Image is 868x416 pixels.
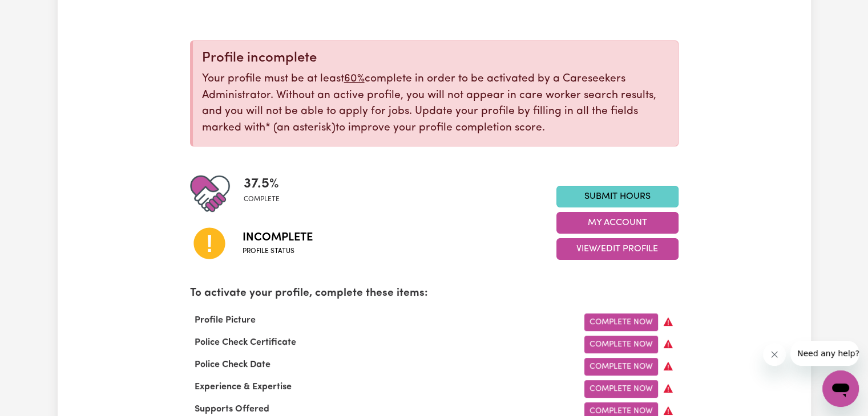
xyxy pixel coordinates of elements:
[244,174,280,194] span: 37.5 %
[556,186,679,207] a: Submit Hours
[190,316,260,325] span: Profile Picture
[7,8,69,17] span: Need any help?
[556,212,679,234] button: My Account
[790,341,859,366] iframe: Message from company
[584,358,658,376] a: Complete Now
[265,123,336,133] span: an asterisk
[190,338,301,347] span: Police Check Certificate
[822,370,859,407] iframe: Button to launch messaging window
[244,194,280,205] span: complete
[243,229,313,246] span: Incomplete
[763,343,786,366] iframe: Close message
[243,246,313,256] span: Profile status
[190,360,275,369] span: Police Check Date
[344,74,365,84] u: 60%
[556,238,679,260] button: View/Edit Profile
[584,313,658,331] a: Complete Now
[584,380,658,398] a: Complete Now
[584,336,658,353] a: Complete Now
[244,174,289,214] div: Profile completeness: 37.5%
[190,382,296,391] span: Experience & Expertise
[190,405,274,414] span: Supports Offered
[202,50,669,67] div: Profile incomplete
[202,71,669,137] p: Your profile must be at least complete in order to be activated by a Careseekers Administrator. W...
[190,286,679,302] p: To activate your profile, complete these items:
